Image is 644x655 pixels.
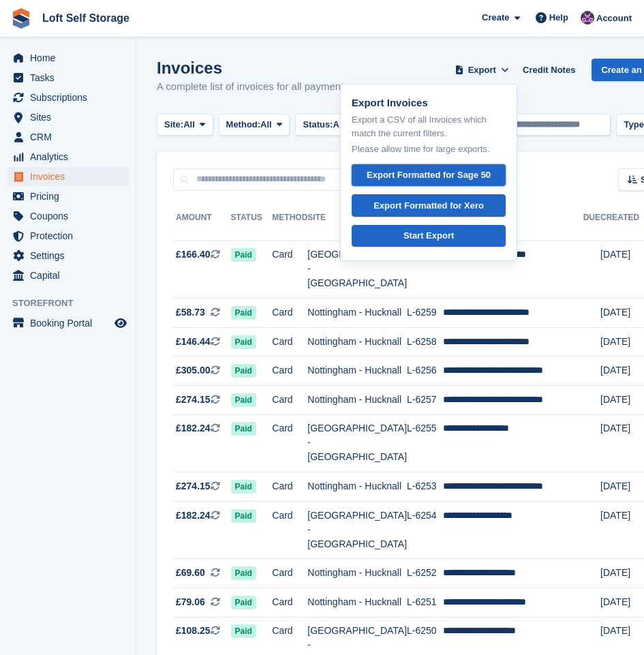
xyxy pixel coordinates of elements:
[30,314,112,333] span: Booking Portal
[231,393,256,407] span: Paid
[231,248,256,262] span: Paid
[407,501,443,559] td: L-6254
[272,414,307,472] td: Card
[407,386,443,415] td: L-6257
[30,108,112,127] span: Sites
[7,314,129,333] a: menu
[307,588,407,618] td: Nottingham - Hucknall
[272,472,307,502] td: Card
[176,566,205,580] span: £69.60
[352,142,506,156] p: Please allow time for large exports.
[173,207,231,241] th: Amount
[176,305,205,320] span: £58.73
[30,266,112,285] span: Capital
[231,335,256,349] span: Paid
[7,127,129,147] a: menu
[482,11,509,25] span: Create
[231,596,256,609] span: Paid
[231,624,256,638] span: Paid
[581,11,594,25] img: Amy Wright
[600,472,639,502] td: [DATE]
[272,559,307,588] td: Card
[164,118,183,132] span: Site:
[600,386,639,415] td: [DATE]
[307,207,407,241] th: Site
[307,414,407,472] td: [GEOGRAPHIC_DATA] - [GEOGRAPHIC_DATA]
[7,266,129,285] a: menu
[307,472,407,502] td: Nottingham - Hucknall
[157,59,349,77] h1: Invoices
[231,480,256,493] span: Paid
[30,48,112,67] span: Home
[7,147,129,166] a: menu
[407,414,443,472] td: L-6255
[272,207,307,241] th: Method
[407,356,443,386] td: L-6256
[352,194,506,217] a: Export Formatted for Xero
[600,588,639,618] td: [DATE]
[303,118,333,132] span: Status:
[596,12,632,25] span: Account
[352,95,506,111] p: Export Invoices
[7,187,129,206] a: menu
[600,501,639,559] td: [DATE]
[307,501,407,559] td: [GEOGRAPHIC_DATA] - [GEOGRAPHIC_DATA]
[307,356,407,386] td: Nottingham - Hucknall
[30,147,112,166] span: Analytics
[7,88,129,107] a: menu
[517,59,581,81] a: Credit Notes
[30,88,112,107] span: Subscriptions
[30,226,112,245] span: Protection
[307,386,407,415] td: Nottingham - Hucknall
[600,356,639,386] td: [DATE]
[295,114,362,136] button: Status: All
[176,335,211,349] span: £146.44
[307,241,407,299] td: [GEOGRAPHIC_DATA] - [GEOGRAPHIC_DATA]
[157,114,213,136] button: Site: All
[407,559,443,588] td: L-6252
[549,11,568,25] span: Help
[176,508,211,523] span: £182.24
[307,327,407,356] td: Nottingham - Hucknall
[231,306,256,320] span: Paid
[37,7,135,29] a: Loft Self Storage
[600,241,639,299] td: [DATE]
[231,566,256,580] span: Paid
[11,8,31,29] img: stora-icon-8386f47178a22dfd0bd8f6a31ec36ba5ce8667c1dd55bd0f319d3a0aa187defe.svg
[231,364,256,378] span: Paid
[183,118,195,132] span: All
[307,299,407,328] td: Nottingham - Hucknall
[600,559,639,588] td: [DATE]
[176,421,211,436] span: £182.24
[272,327,307,356] td: Card
[176,247,211,262] span: £166.40
[407,588,443,618] td: L-6251
[231,422,256,436] span: Paid
[272,386,307,415] td: Card
[176,624,211,638] span: £108.25
[272,501,307,559] td: Card
[12,296,136,310] span: Storefront
[7,68,129,87] a: menu
[352,164,506,187] a: Export Formatted for Sage 50
[219,114,290,136] button: Method: All
[7,167,129,186] a: menu
[7,108,129,127] a: menu
[600,327,639,356] td: [DATE]
[176,595,205,609] span: £79.06
[272,299,307,328] td: Card
[157,79,349,95] p: A complete list of invoices for all payments
[307,559,407,588] td: Nottingham - Hucknall
[272,356,307,386] td: Card
[7,207,129,226] a: menu
[583,207,600,241] th: Due
[407,327,443,356] td: L-6258
[403,229,454,243] div: Start Export
[260,118,272,132] span: All
[407,299,443,328] td: L-6259
[231,509,256,523] span: Paid
[352,113,506,140] p: Export a CSV of all Invoices which match the current filters.
[272,241,307,299] td: Card
[176,393,211,407] span: £274.15
[226,118,261,132] span: Method:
